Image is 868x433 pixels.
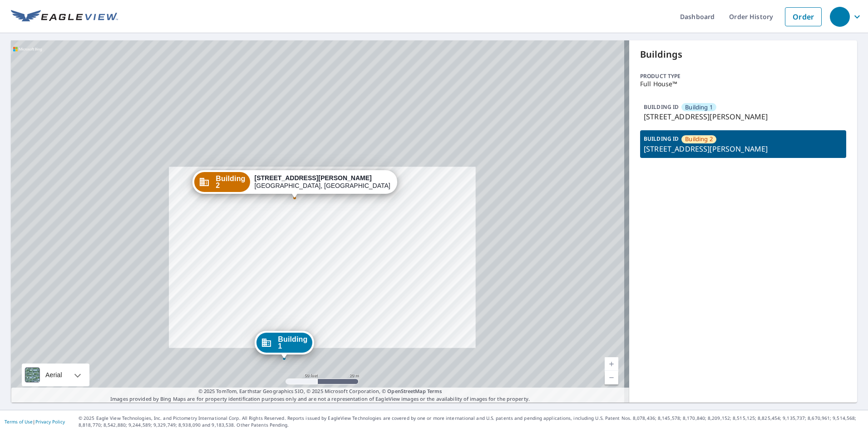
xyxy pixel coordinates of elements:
[644,143,843,154] p: [STREET_ADDRESS][PERSON_NAME]
[785,7,822,26] a: Order
[685,103,713,112] span: Building 1
[43,364,65,386] div: Aerial
[5,418,33,425] a: Terms of Use
[640,48,846,61] p: Buildings
[640,80,846,88] p: Full House™
[255,331,314,359] div: Dropped pin, building Building 1, Commercial property, 3345 Latcha Road Millbury, OH 43447
[644,135,679,143] p: BUILDING ID
[11,10,118,24] img: EV Logo
[254,174,371,182] strong: [STREET_ADDRESS][PERSON_NAME]
[278,336,307,349] span: Building 1
[644,111,843,122] p: [STREET_ADDRESS][PERSON_NAME]
[79,415,863,428] p: © 2025 Eagle View Technologies, Inc. and Pictometry International Corp. All Rights Reserved. Repo...
[605,371,618,384] a: Current Level 19, Zoom Out
[644,103,679,111] p: BUILDING ID
[198,388,442,395] span: © 2025 TomTom, Earthstar Geographics SIO, © 2025 Microsoft Corporation, ©
[640,72,846,80] p: Product type
[427,388,442,394] a: Terms
[605,357,618,371] a: Current Level 19, Zoom In
[35,418,65,425] a: Privacy Policy
[254,174,390,190] div: [GEOGRAPHIC_DATA], [GEOGRAPHIC_DATA] 43447
[192,170,397,198] div: Dropped pin, building Building 2, Commercial property, 3345 Latcha Road Millbury, OH 43447
[216,175,245,189] span: Building 2
[5,419,65,424] p: |
[387,388,425,394] a: OpenStreetMap
[11,388,629,403] p: Images provided by Bing Maps are for property identification purposes only and are not a represen...
[22,364,89,386] div: Aerial
[685,135,713,143] span: Building 2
